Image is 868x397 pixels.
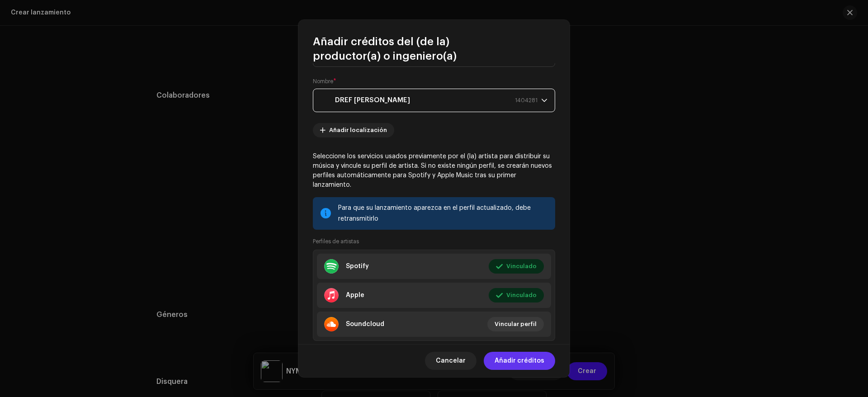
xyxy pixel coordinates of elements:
[313,34,555,63] span: Añadir créditos del (de la) productor(a) o ingeniero(a)
[313,123,394,137] button: Añadir localización
[489,288,544,302] button: Vinculado
[313,237,359,246] small: Perfiles de artistas
[335,89,410,112] strong: DREF [PERSON_NAME]
[338,203,548,224] div: Para que su lanzamiento aparezca en el perfil actualizado, debe retransmitirlo
[329,121,387,139] span: Añadir localización
[425,352,476,370] button: Cancelar
[515,89,538,112] span: 1404281
[495,352,544,370] span: Añadir créditos
[487,317,544,331] button: Vincular perfil
[506,257,537,275] span: Vinculado
[436,352,466,370] span: Cancelar
[495,315,537,333] span: Vincular perfil
[506,286,537,304] span: Vinculado
[541,89,547,112] div: dropdown trigger
[313,78,336,85] label: Nombre
[484,352,555,370] button: Añadir créditos
[321,95,331,106] img: ec785dc1-41ee-40c8-9da5-e4b43b125904
[346,263,369,270] div: Spotify
[489,259,544,274] button: Vinculado
[321,89,541,112] span: DREF TORANZO
[313,152,555,190] p: Seleccione los servicios usados previamente por el (la) artista para distribuir su música y vincu...
[346,321,384,328] div: Soundcloud
[346,292,364,299] div: Apple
